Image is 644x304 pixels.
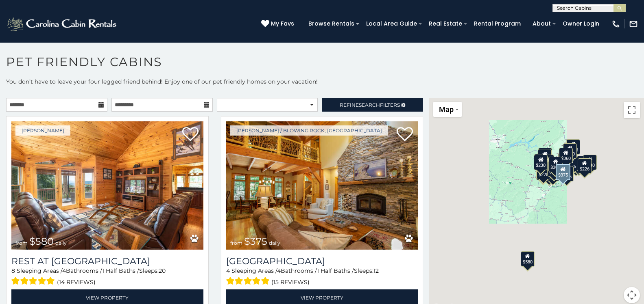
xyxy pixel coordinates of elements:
[433,102,462,117] button: Change map style
[11,256,203,267] a: Rest at [GEOGRAPHIC_DATA]
[534,155,548,170] div: $230
[226,267,230,274] span: 4
[182,126,199,143] a: Add to favorites
[11,256,203,267] h3: Rest at Mountain Crest
[11,267,203,287] div: Sleeping Areas / Bathrooms / Sleeps:
[549,157,563,172] div: $302
[359,102,380,108] span: Search
[230,125,388,136] a: [PERSON_NAME] / Blowing Rock, [GEOGRAPHIC_DATA]
[317,267,354,274] span: 1 Half Baths /
[624,287,640,303] button: Map camera controls
[528,17,555,30] a: About
[226,256,418,267] h3: Mountain Song Lodge
[226,121,418,250] img: Mountain Song Lodge
[269,240,280,246] span: daily
[538,148,552,163] div: $325
[102,267,139,274] span: 1 Half Baths /
[340,102,400,108] span: Refine Filters
[559,17,603,30] a: Owner Login
[277,267,281,274] span: 4
[304,17,358,30] a: Browse Rentals
[583,155,597,170] div: $930
[624,102,640,118] button: Toggle fullscreen view
[521,251,535,267] div: $580
[226,267,418,287] div: Sleeping Areas / Bathrooms / Sleeps:
[6,16,119,32] img: White-1-2.png
[271,19,294,28] span: My Favs
[29,235,54,247] span: $580
[15,240,28,246] span: from
[226,121,418,250] a: Mountain Song Lodge from $375 daily
[322,98,423,112] a: RefineSearchFilters
[563,143,577,159] div: $320
[538,149,552,164] div: $325
[629,19,638,28] img: mail-regular-white.png
[362,17,421,30] a: Local Area Guide
[578,158,592,174] div: $226
[11,267,15,274] span: 8
[556,164,570,180] div: $375
[566,139,580,155] div: $525
[537,164,550,179] div: $225
[55,240,67,246] span: daily
[15,125,70,136] a: [PERSON_NAME]
[261,19,296,28] a: My Favs
[397,126,413,143] a: Add to favorites
[159,267,166,274] span: 20
[564,156,578,171] div: $675
[11,121,203,250] img: Rest at Mountain Crest
[230,240,242,246] span: from
[470,17,525,30] a: Rental Program
[425,17,466,30] a: Real Estate
[57,277,96,287] span: (14 reviews)
[244,235,267,247] span: $375
[62,267,66,274] span: 4
[226,256,418,267] a: [GEOGRAPHIC_DATA]
[271,277,310,287] span: (15 reviews)
[611,19,620,28] img: phone-regular-white.png
[439,105,454,114] span: Map
[572,156,586,171] div: $380
[373,267,379,274] span: 12
[559,148,573,163] div: $360
[11,121,203,250] a: Rest at Mountain Crest from $580 daily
